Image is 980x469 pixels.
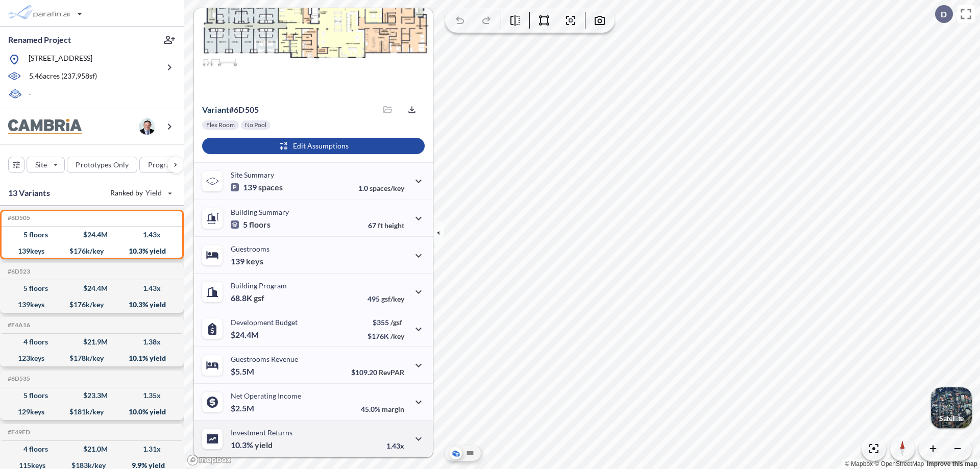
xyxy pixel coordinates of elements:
[202,105,259,115] p: # 6d505
[874,460,924,467] a: OpenStreetMap
[67,157,137,173] button: Prototypes Only
[367,318,404,327] p: $355
[231,440,273,450] p: 10.3%
[927,460,977,467] a: Improve this map
[370,184,404,192] span: spaces/key
[231,355,298,363] p: Guestrooms Revenue
[246,256,263,266] span: keys
[231,366,256,377] p: $5.5M
[939,414,964,423] p: Satellite
[390,318,402,327] span: /gsf
[231,170,274,179] p: Site Summary
[231,182,283,192] p: 139
[390,332,404,340] span: /key
[245,121,266,129] p: No Pool
[450,447,462,459] button: Aerial View
[231,208,289,216] p: Building Summary
[231,244,269,253] p: Guestrooms
[378,221,383,230] span: ft
[231,293,264,303] p: 68.8K
[231,219,271,230] p: 5
[6,214,30,221] h5: Click to copy the code
[254,293,264,303] span: gsf
[368,221,404,230] p: 67
[249,219,271,230] span: floors
[231,391,301,400] p: Net Operating Income
[381,294,404,303] span: gsf/key
[845,460,873,467] a: Mapbox
[145,188,162,198] span: Yield
[6,375,30,382] h5: Click to copy the code
[187,454,232,466] a: Mapbox homepage
[29,53,92,66] p: [STREET_ADDRESS]
[76,160,129,170] p: Prototypes Only
[367,294,404,303] p: 495
[8,34,71,45] p: Renamed Project
[367,332,404,340] p: $176K
[255,440,273,450] span: yield
[258,182,283,192] span: spaces
[8,119,82,135] img: BrandImage
[102,185,179,201] button: Ranked by Yield
[386,441,404,450] p: 1.43x
[464,447,476,459] button: Site Plan
[384,221,404,230] span: height
[6,429,30,436] h5: Click to copy the code
[231,330,260,340] p: $24.4M
[231,256,263,266] p: 139
[35,160,47,170] p: Site
[379,368,404,377] span: RevPAR
[8,187,50,199] p: 13 Variants
[6,322,30,329] h5: Click to copy the code
[29,89,31,101] p: -
[202,138,425,154] button: Edit Assumptions
[351,368,404,377] p: $109.20
[361,405,404,413] p: 45.0%
[358,184,404,192] p: 1.0
[293,141,349,151] p: Edit Assumptions
[148,160,177,170] p: Program
[231,318,298,327] p: Development Budget
[6,268,30,275] h5: Click to copy the code
[231,403,256,413] p: $2.5M
[382,405,404,413] span: margin
[139,157,194,173] button: Program
[941,10,947,19] p: D
[931,387,972,428] img: Switcher Image
[29,71,97,82] p: 5.46 acres ( 237,958 sf)
[139,118,155,135] img: user logo
[206,121,235,129] p: Flex Room
[931,387,972,428] button: Switcher ImageSatellite
[27,157,65,173] button: Site
[231,281,287,290] p: Building Program
[231,428,292,437] p: Investment Returns
[202,105,229,114] span: Variant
